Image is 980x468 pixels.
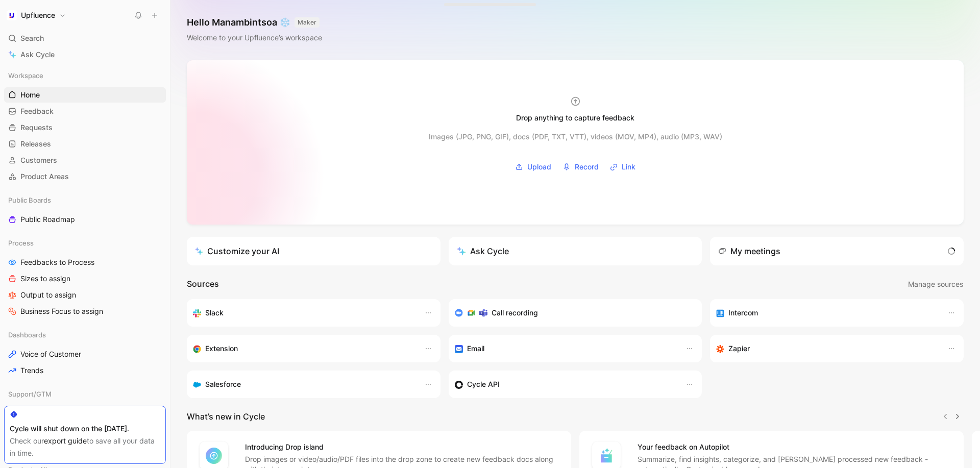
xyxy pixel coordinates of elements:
[4,327,166,342] div: Dashboards
[492,307,538,319] h3: Call recording
[455,307,688,319] div: Record & transcribe meetings from Zoom, Meet & Teams.
[193,342,414,355] div: Capture feedback from anywhere on the web
[908,278,963,290] span: Manage sources
[728,342,750,355] h3: Zapier
[4,271,166,286] a: Sizes to assign
[449,237,702,265] button: Ask Cycle
[429,131,722,143] div: Images (JPG, PNG, GIF), docs (PDF, TXT, VTT), videos (MOV, MP4), audio (MP3, WAV)
[4,68,166,83] div: Workspace
[4,347,166,362] a: Voice of Customer
[187,237,440,265] a: Customize your AI
[8,389,52,399] span: Support/GTM
[205,378,241,390] h3: Salesforce
[20,122,53,133] span: Requests
[4,287,166,303] a: Output to assign
[4,327,166,378] div: DashboardsVoice of CustomerTrends
[245,441,559,453] h4: Introducing Drop island
[8,238,34,248] span: Process
[20,90,40,100] span: Home
[559,159,602,175] button: Record
[467,342,484,355] h3: Email
[4,120,166,135] a: Requests
[527,161,551,173] span: Upload
[187,16,322,29] h1: Hello Manambintsoa ❄️
[4,192,166,227] div: Public BoardsPublic Roadmap
[4,136,166,152] a: Releases
[575,161,599,173] span: Record
[20,48,55,61] span: Ask Cycle
[622,161,635,173] span: Link
[716,342,937,355] div: Capture feedback from thousands of sources with Zapier (survey results, recordings, sheets, etc).
[4,192,166,208] div: Public Boards
[457,245,509,257] div: Ask Cycle
[20,155,57,165] span: Customers
[8,330,46,340] span: Dashboards
[4,235,166,319] div: ProcessFeedbacks to ProcessSizes to assignOutput to assignBusiness Focus to assign
[728,307,758,319] h3: Intercom
[4,169,166,184] a: Product Areas
[908,278,964,291] button: Manage sources
[511,159,555,175] button: Upload
[20,171,69,182] span: Product Areas
[10,423,160,435] div: Cycle will shut down on the [DATE].
[4,104,166,119] a: Feedback
[455,342,676,355] div: Forward emails to your feedback inbox
[193,307,414,319] div: Sync your customers, send feedback and get updates in Slack
[4,235,166,251] div: Process
[4,87,166,103] a: Home
[4,255,166,270] a: Feedbacks to Process
[20,139,51,149] span: Releases
[4,153,166,168] a: Customers
[187,410,265,423] h2: What’s new in Cycle
[295,17,320,28] button: MAKER
[20,32,44,44] span: Search
[516,112,634,124] div: Drop anything to capture feedback
[20,274,70,284] span: Sizes to assign
[455,378,676,390] div: Sync customers & send feedback from custom sources. Get inspired by our favorite use case
[20,257,94,267] span: Feedbacks to Process
[718,245,780,257] div: My meetings
[44,436,87,445] a: export guide
[20,306,103,316] span: Business Focus to assign
[606,159,639,175] button: Link
[187,278,219,291] h2: Sources
[4,212,166,227] a: Public Roadmap
[4,386,166,402] div: Support/GTM
[638,441,951,453] h4: Your feedback on Autopilot
[4,8,68,22] button: UpfluenceUpfluence
[467,378,500,390] h3: Cycle API
[205,307,224,319] h3: Slack
[4,31,166,46] div: Search
[21,11,55,20] h1: Upfluence
[4,363,166,378] a: Trends
[716,307,937,319] div: Sync your customers, send feedback and get updates in Intercom
[4,47,166,62] a: Ask Cycle
[20,106,54,116] span: Feedback
[20,365,43,376] span: Trends
[20,214,75,225] span: Public Roadmap
[10,435,160,459] div: Check our to save all your data in time.
[7,10,17,20] img: Upfluence
[187,32,322,44] div: Welcome to your Upfluence’s workspace
[8,70,43,81] span: Workspace
[4,304,166,319] a: Business Focus to assign
[8,195,51,205] span: Public Boards
[20,349,81,359] span: Voice of Customer
[4,386,166,454] div: Support/GTMDocumentationGo-to-MarketFeedback from support
[195,245,279,257] div: Customize your AI
[205,342,238,355] h3: Extension
[20,290,76,300] span: Output to assign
